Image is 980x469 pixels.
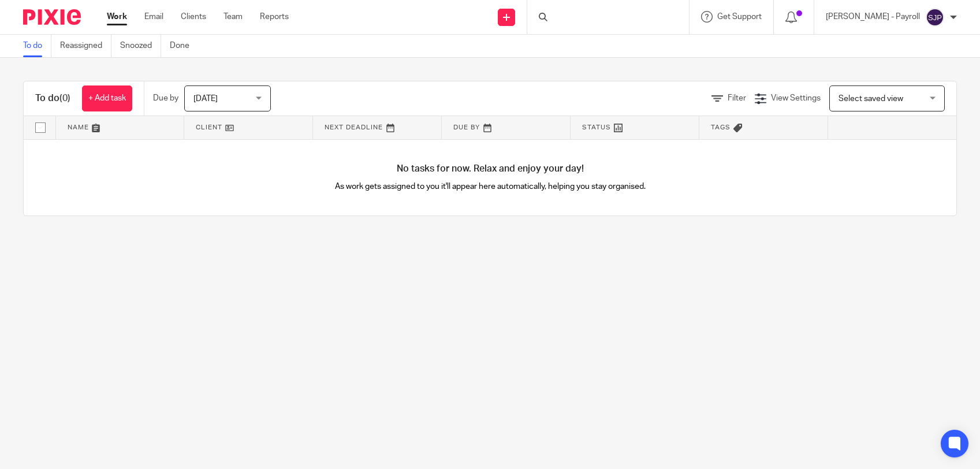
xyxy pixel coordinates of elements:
[181,11,206,23] a: Clients
[153,92,178,104] p: Due by
[35,92,70,105] h1: To do
[711,124,731,131] span: Tags
[926,8,944,27] img: svg%3E
[60,35,111,57] a: Reassigned
[826,11,920,23] p: [PERSON_NAME] - Payroll
[24,163,956,175] h4: No tasks for now. Relax and enjoy your day!
[23,9,81,25] img: Pixie
[120,35,161,57] a: Snoozed
[717,13,762,21] span: Get Support
[260,11,289,23] a: Reports
[82,85,132,111] a: + Add task
[170,35,198,57] a: Done
[193,95,218,103] span: [DATE]
[771,94,821,102] span: View Settings
[59,94,70,103] span: (0)
[223,11,243,23] a: Team
[257,181,724,192] p: As work gets assigned to you it'll appear here automatically, helping you stay organised.
[839,95,903,103] span: Select saved view
[107,11,127,23] a: Work
[728,94,746,102] span: Filter
[144,11,163,23] a: Email
[23,35,51,57] a: To do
